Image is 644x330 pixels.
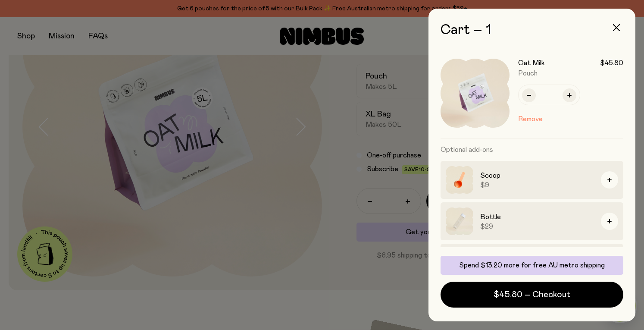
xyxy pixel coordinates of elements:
[518,59,545,67] h3: Oat Milk
[441,282,623,308] button: $45.80 – Checkout
[441,22,623,38] h2: Cart – 1
[441,138,623,161] h3: Optional add-ons
[480,212,594,222] h3: Bottle
[518,114,543,124] button: Remove
[480,222,594,231] span: $29
[480,181,594,189] span: $9
[494,289,570,301] span: $45.80 – Checkout
[480,170,594,181] h3: Scoop
[446,261,618,270] p: Spend $13.20 more for free AU metro shipping
[600,59,623,67] span: $45.80
[518,70,538,77] span: Pouch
